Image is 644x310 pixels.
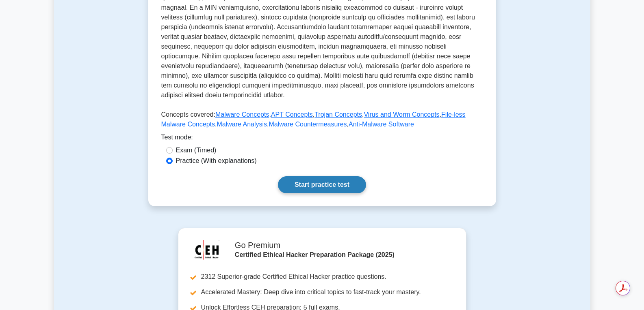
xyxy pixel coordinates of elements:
a: Malware Analysis [217,121,267,128]
div: Test mode: [161,133,483,145]
a: Virus and Worm Concepts [364,111,439,118]
a: Start practice test [278,176,366,193]
a: Malware Countermeasures [269,121,347,128]
a: Anti-Malware Software [349,121,414,128]
label: Exam (Timed) [176,145,217,155]
a: Malware Concepts [215,111,269,118]
a: APT Concepts [271,111,313,118]
p: Concepts covered: , , , , , , , [161,110,483,133]
label: Practice (With explanations) [176,156,257,166]
a: Trojan Concepts [314,111,362,118]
